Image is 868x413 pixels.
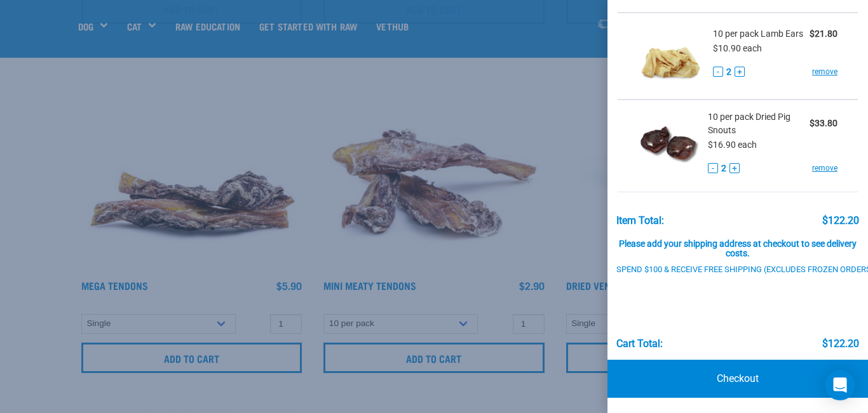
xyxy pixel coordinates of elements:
div: Open Intercom Messenger [825,370,855,400]
strong: $21.80 [810,29,837,39]
button: + [735,67,745,77]
div: Cart total: [616,338,663,350]
span: $10.90 each [713,43,762,53]
span: 10 per pack Dried Pig Snouts [708,110,810,137]
div: $122.20 [822,215,859,226]
strong: $33.80 [810,118,837,128]
span: 10 per pack Lamb Ears [713,27,803,41]
div: Please add your shipping address at checkout to see delivery costs. [616,226,860,259]
a: Checkout [607,360,868,398]
div: $122.20 [822,338,859,350]
button: + [729,163,740,173]
a: remove [812,66,837,77]
img: Dried Pig Snouts [638,110,698,176]
img: Lamb Ears [638,23,703,89]
span: $16.90 each [708,140,757,150]
button: - [713,67,723,77]
div: Item Total: [616,215,664,226]
span: 2 [721,162,726,175]
span: 2 [726,65,731,79]
a: remove [812,162,837,174]
button: - [708,163,718,173]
